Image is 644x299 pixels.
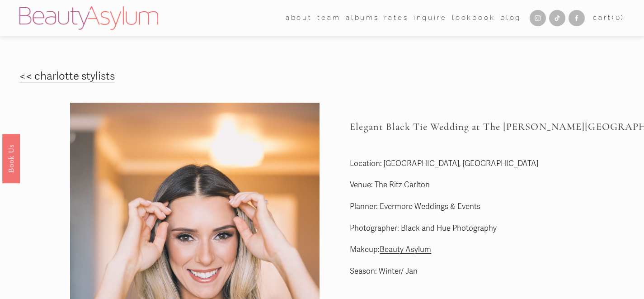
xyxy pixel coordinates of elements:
a: Book Us [2,133,20,183]
img: Beauty Asylum | Bridal Hair &amp; Makeup Charlotte &amp; Atlanta [19,6,158,30]
a: Facebook [569,10,585,26]
p: Venue: The Ritz Carlton [350,178,599,192]
a: Beauty Asylum [380,245,431,254]
p: Location: [GEOGRAPHIC_DATA], [GEOGRAPHIC_DATA] [350,157,599,171]
a: Lookbook [452,11,495,25]
span: ( ) [612,14,625,22]
span: 0 [616,14,621,22]
a: folder dropdown [317,11,340,25]
a: Inquire [414,11,447,25]
a: TikTok [549,10,565,26]
p: Planner: Evermore Weddings & Events [350,200,599,214]
a: Instagram [530,10,546,26]
a: Blog [500,11,521,25]
a: << charlotte stylists [19,70,115,83]
a: Rates [384,11,408,25]
a: albums [346,11,379,25]
p: Season: Winter/ Jan [350,265,599,279]
span: about [286,12,312,24]
a: folder dropdown [286,11,312,25]
span: team [317,12,340,24]
p: Photographer: Black and Hue Photography [350,222,599,236]
a: 0 items in cart [593,12,625,24]
p: Makeup: [350,243,599,257]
